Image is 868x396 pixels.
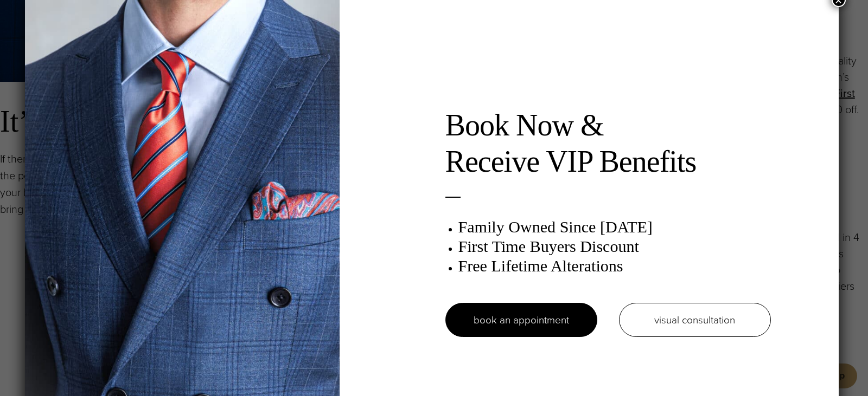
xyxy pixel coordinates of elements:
h3: Free Lifetime Alterations [458,256,771,276]
a: visual consultation [619,303,771,337]
h3: First Time Buyers Discount [458,237,771,256]
h3: Family Owned Since [DATE] [458,217,771,237]
a: book an appointment [445,303,597,337]
h2: Book Now & Receive VIP Benefits [445,107,771,180]
span: Help [24,8,47,17]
